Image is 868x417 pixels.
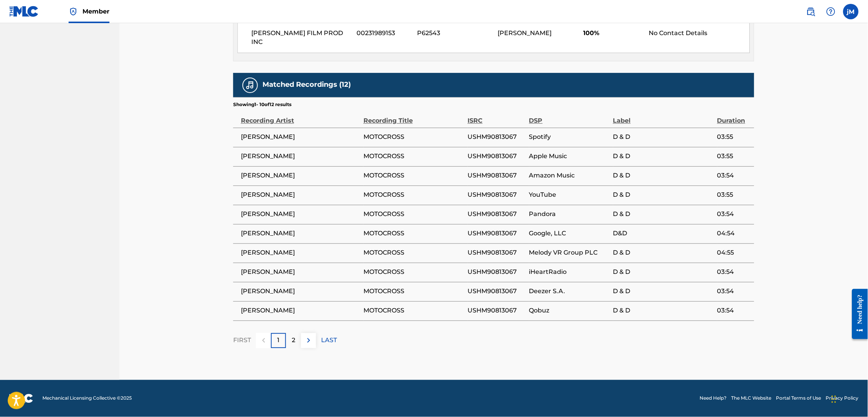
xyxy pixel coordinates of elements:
[233,101,291,108] p: Showing 1 - 10 of 12 results
[832,388,836,411] div: Drag
[717,229,750,238] span: 04:54
[9,394,33,403] img: logo
[233,336,251,345] p: FIRST
[251,29,351,47] span: [PERSON_NAME] FILM PROD INC
[613,287,713,296] span: D & D
[241,108,360,126] div: Recording Artist
[278,336,280,345] p: 1
[468,306,525,316] span: USHM90813067
[262,81,351,89] h5: Matched Recordings (12)
[613,306,713,316] span: D & D
[363,152,464,161] span: MOTOCROSS
[468,191,525,200] span: USHM90813067
[529,229,609,238] span: Google, LLC
[613,152,713,161] span: D & D
[613,248,713,258] span: D & D
[529,210,609,219] span: Pandora
[717,108,750,126] div: Duration
[357,29,412,38] span: 00231989153
[241,133,360,142] span: [PERSON_NAME]
[363,248,464,258] span: MOTOCROSS
[613,191,713,200] span: D & D
[529,171,609,181] span: Amazon Music
[363,171,464,181] span: MOTOCROSS
[717,191,750,200] span: 03:55
[363,268,464,277] span: MOTOCROSS
[649,29,750,38] div: No Contact Details
[717,171,750,181] span: 03:54
[363,306,464,316] span: MOTOCROSS
[613,210,713,219] span: D & D
[241,152,360,161] span: [PERSON_NAME]
[826,395,859,402] a: Privacy Policy
[613,108,713,126] div: Label
[529,248,609,258] span: Melody VR Group PLC
[468,268,525,277] span: USHM90813067
[304,336,313,345] img: right
[717,306,750,316] span: 03:54
[613,133,713,142] span: D & D
[363,229,464,238] span: MOTOCROSS
[717,152,750,161] span: 03:55
[363,287,464,296] span: MOTOCROSS
[468,108,525,126] div: ISRC
[829,380,868,417] iframe: Chat Widget
[847,282,868,346] iframe: Resource Center
[241,229,360,238] span: [PERSON_NAME]
[241,287,360,296] span: [PERSON_NAME]
[803,4,819,19] a: Public Search
[241,191,360,200] span: [PERSON_NAME]
[529,268,609,277] span: iHeartRadio
[321,336,337,345] p: LAST
[806,7,816,16] img: search
[700,395,727,402] a: Need Help?
[363,108,464,126] div: Recording Title
[498,29,552,37] span: [PERSON_NAME]
[529,152,609,161] span: Apple Music
[529,191,609,200] span: YouTube
[468,171,525,181] span: USHM90813067
[613,229,713,238] span: D&D
[9,6,39,17] img: MLC Logo
[823,4,839,19] div: Help
[468,210,525,219] span: USHM90813067
[241,268,360,277] span: [PERSON_NAME]
[468,287,525,296] span: USHM90813067
[292,336,295,345] p: 2
[826,7,836,16] img: help
[613,171,713,181] span: D & D
[417,29,492,38] span: P62543
[529,133,609,142] span: Spotify
[584,29,643,38] span: 100%
[241,171,360,181] span: [PERSON_NAME]
[529,108,609,126] div: DSP
[241,210,360,219] span: [PERSON_NAME]
[717,210,750,219] span: 03:54
[468,248,525,258] span: USHM90813067
[69,7,78,16] img: Top Rightsholder
[732,395,772,402] a: The MLC Website
[468,229,525,238] span: USHM90813067
[241,248,360,258] span: [PERSON_NAME]
[529,306,609,316] span: Qobuz
[717,248,750,258] span: 04:55
[82,7,109,16] span: Member
[42,395,132,402] span: Mechanical Licensing Collective © 2025
[776,395,821,402] a: Portal Terms of Use
[363,191,464,200] span: MOTOCROSS
[468,152,525,161] span: USHM90813067
[468,133,525,142] span: USHM90813067
[717,268,750,277] span: 03:54
[717,133,750,142] span: 03:55
[241,306,360,316] span: [PERSON_NAME]
[363,210,464,219] span: MOTOCROSS
[843,4,859,19] div: User Menu
[529,287,609,296] span: Deezer S.A.
[246,81,255,90] img: Matched Recordings
[717,287,750,296] span: 03:54
[613,268,713,277] span: D & D
[363,133,464,142] span: MOTOCROSS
